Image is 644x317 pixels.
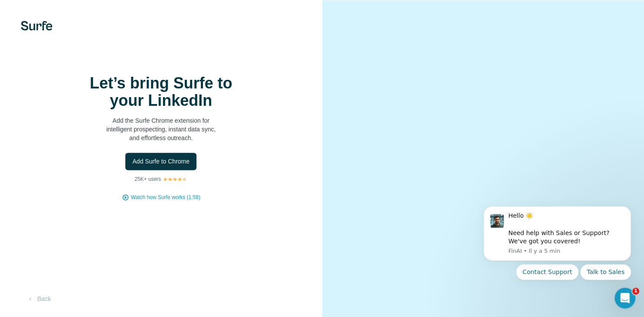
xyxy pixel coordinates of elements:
p: 25K+ users [134,175,161,183]
span: 1 [632,288,639,294]
button: Back [21,291,57,307]
iframe: Intercom live chat [615,288,635,308]
button: Watch how Surfe works (1:58) [131,193,200,201]
img: Surfe's logo [21,21,52,30]
span: Add Surfe to Chrome [132,157,190,166]
h1: Let’s bring Surfe to your LinkedIn [74,75,248,109]
p: Add the Surfe Chrome extension for intelligent prospecting, instant data sync, and effortless out... [74,116,248,142]
img: Rating Stars [163,176,187,182]
iframe: Intercom notifications message [471,196,644,313]
button: Add Surfe to Chrome [125,153,196,170]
